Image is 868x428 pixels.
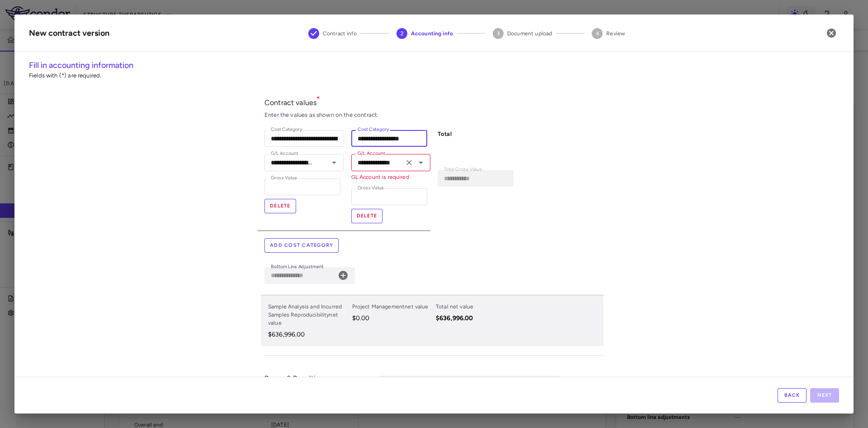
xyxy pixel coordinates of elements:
div: Enter the values as shown on the contract. [264,111,604,119]
p: $636,996.00 [436,314,488,322]
p: Total net value [436,303,488,311]
button: Open [415,156,427,169]
button: Delete [264,199,296,213]
label: Cost Category [358,126,389,134]
label: Total Gross Value [444,166,482,173]
button: Clear [403,156,415,169]
label: Cost Category [271,126,302,134]
button: Accounting info [389,17,460,50]
label: Bottom Line Adjustment [271,263,324,271]
button: Add cost category [264,238,339,253]
h6: Total [438,130,517,138]
label: G/L Account [271,150,298,158]
button: Open [328,156,340,169]
button: Contract info [301,17,364,50]
h6: Fill in accounting information [29,59,839,72]
span: Accounting info [411,29,453,38]
p: $636,996.00 [268,331,349,339]
span: Contract info [323,29,357,38]
p: $0.00 [352,314,433,322]
p: Contract values [264,98,604,107]
label: Gross Value [358,184,384,192]
text: 2 [400,30,403,37]
button: Delete [351,209,383,223]
label: Gross Value [271,174,297,182]
p: Project Management net value [352,303,433,311]
p: Sample Analysis and Incurred Samples Reproducibility net value [268,303,349,327]
div: Bonus & Penalties [264,374,377,413]
label: G/L Account [358,150,385,158]
div: New contract version [29,27,109,39]
p: Fields with (*) are required. [29,72,839,80]
p: GL Account is required [351,173,430,181]
button: Back [778,388,807,403]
